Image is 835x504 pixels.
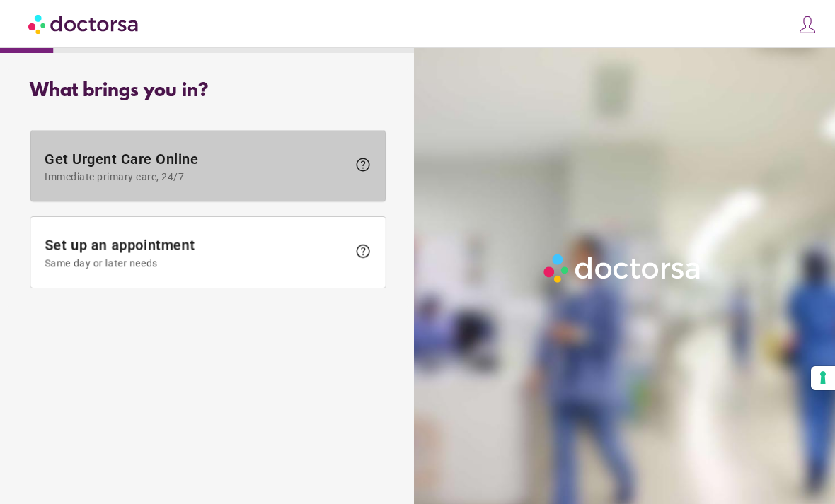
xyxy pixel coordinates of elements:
span: Set up an appointment [45,237,347,269]
button: Your consent preferences for tracking technologies [811,366,835,390]
span: Immediate primary care, 24/7 [45,171,347,182]
img: Logo-Doctorsa-trans-White-partial-flat.png [539,250,706,287]
span: help [355,156,372,173]
span: help [355,242,372,259]
span: Same day or later needs [45,257,347,269]
span: Get Urgent Care Online [45,151,347,182]
img: icons8-customer-100.png [797,15,817,35]
img: Doctorsa.com [28,8,140,40]
div: What brings you in? [30,81,386,102]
